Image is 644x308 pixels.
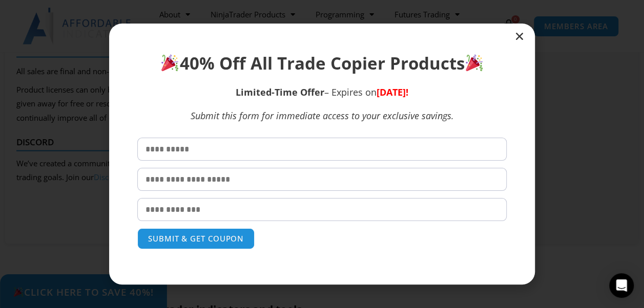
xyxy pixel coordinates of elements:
[137,85,507,99] p: – Expires on
[137,52,507,75] h1: 40% Off All Trade Copier Products
[161,54,178,71] img: 🎉
[191,109,454,122] em: Submit this form for immediate access to your exclusive savings.
[514,31,525,41] a: Close
[609,273,634,298] div: Open Intercom Messenger
[466,54,483,71] img: 🎉
[236,86,324,98] strong: Limited-Time Offer
[377,86,408,98] span: [DATE]!
[137,228,255,249] button: SUBMIT & GET COUPON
